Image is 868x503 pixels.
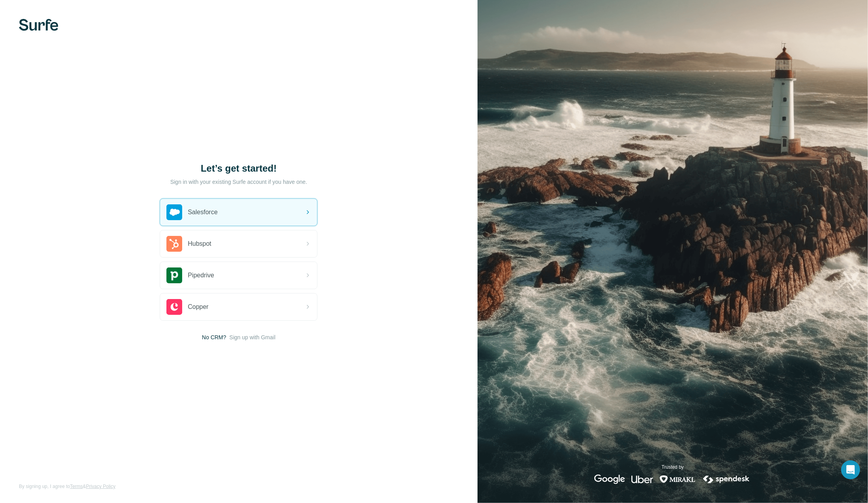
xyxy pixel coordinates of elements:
[188,239,211,249] span: Hubspot
[166,204,182,220] img: salesforce's logo
[659,475,696,484] img: mirakl's logo
[188,302,208,312] span: Copper
[188,271,214,280] span: Pipedrive
[631,475,653,484] img: uber's logo
[86,484,116,489] a: Privacy Policy
[188,208,218,217] span: Salesforce
[230,333,276,341] button: Sign up with Gmail
[166,267,182,283] img: pipedrive's logo
[19,19,58,31] img: Surfe's logo
[841,460,860,479] div: Open Intercom Messenger
[70,484,83,489] a: Terms
[166,236,182,252] img: hubspot's logo
[19,483,116,490] span: By signing up, I agree to &
[160,162,317,175] h1: Let’s get started!
[170,178,307,186] p: Sign in with your existing Surfe account if you have one.
[662,464,684,471] p: Trusted by
[594,475,625,484] img: google's logo
[702,475,751,484] img: spendesk's logo
[166,299,182,315] img: copper's logo
[202,333,226,341] span: No CRM?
